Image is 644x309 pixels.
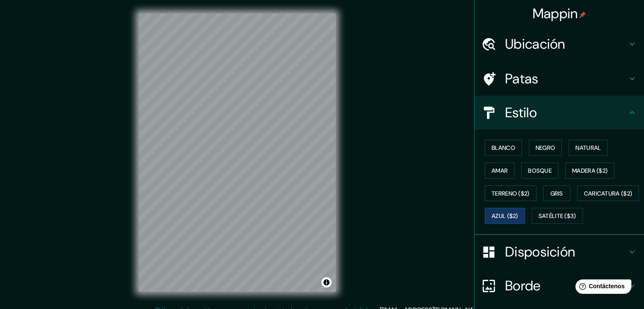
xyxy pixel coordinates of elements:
font: Bosque [528,167,552,174]
button: Madera ($2) [565,163,614,179]
font: Blanco [492,144,515,152]
div: Borde [475,269,644,303]
font: Negro [536,144,556,152]
button: Activar o desactivar atribución [321,277,332,287]
font: Azul ($2) [492,212,518,220]
button: Blanco [485,140,522,156]
font: Gris [550,190,563,197]
font: Natural [575,144,601,152]
font: Madera ($2) [572,167,608,174]
button: Negro [529,140,562,156]
font: Satélite ($3) [539,212,576,220]
button: Terreno ($2) [485,185,536,201]
iframe: Lanzador de widgets de ayuda [569,276,635,300]
font: Borde [505,277,541,295]
font: Amar [492,167,508,174]
button: Gris [543,185,570,201]
font: Disposición [505,243,575,261]
font: Ubicación [505,35,565,53]
font: Mappin [533,5,578,22]
div: Disposición [475,235,644,269]
font: Terreno ($2) [492,190,530,197]
canvas: Mapa [139,14,336,292]
img: pin-icon.png [579,11,586,18]
font: Estilo [505,104,537,121]
button: Natural [569,140,608,156]
button: Azul ($2) [485,208,525,224]
button: Amar [485,163,514,179]
button: Bosque [521,163,558,179]
div: Patas [475,62,644,96]
button: Satélite ($3) [532,208,583,224]
font: Caricatura ($2) [584,190,633,197]
div: Ubicación [475,27,644,61]
font: Patas [505,70,539,88]
div: Estilo [475,96,644,130]
button: Caricatura ($2) [577,185,639,201]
